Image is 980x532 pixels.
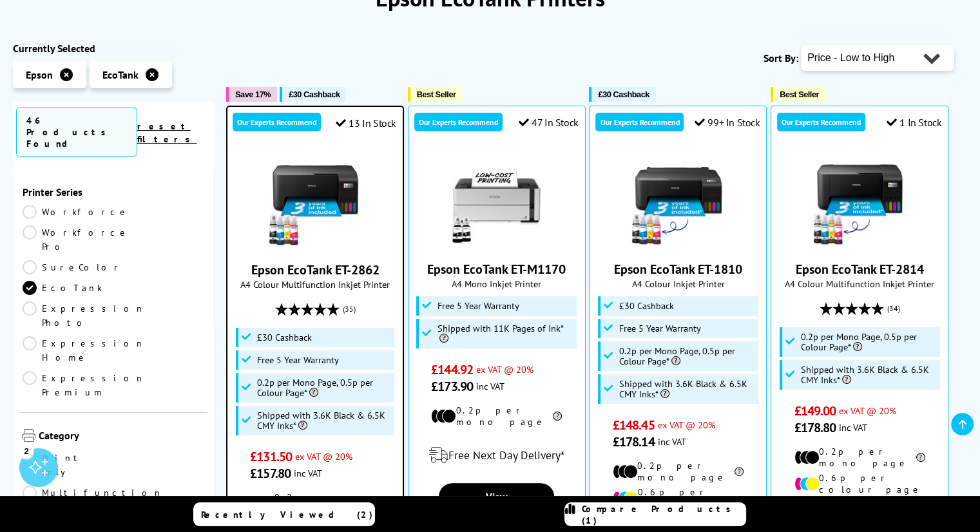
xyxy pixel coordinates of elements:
a: Epson EcoTank ET-M1170 [427,261,566,278]
span: Best Seller [780,90,819,99]
span: A4 Colour Multifunction Inkjet Printer [778,278,941,290]
span: Shipped with 3.6K Black & 6.5K CMY Inks* [619,379,755,399]
span: 0.2p per Mono Page, 0.5p per Colour Page* [801,332,937,352]
img: Epson EcoTank ET-1810 [629,151,726,248]
span: Shipped with 3.6K Black & 6.5K CMY Inks* [257,410,392,431]
span: inc VAT [658,435,686,448]
a: Print Only [23,451,113,479]
span: ex VAT @ 20% [658,419,715,431]
span: Save 17% [235,90,271,99]
a: Expression Premium [23,371,145,399]
span: £144.92 [431,361,473,378]
div: Our Experts Recommend [233,113,321,131]
button: Best Seller [408,87,463,102]
span: £173.90 [431,378,473,395]
span: £149.00 [794,403,836,419]
a: reset filters [137,120,197,145]
a: Recently Viewed (2) [193,502,375,526]
div: 47 In Stock [519,116,579,129]
a: Expression Home [23,336,145,365]
li: 0.6p per colour page [613,486,744,509]
li: 0.2p per mono page [794,446,925,469]
span: Shipped with 11K Pages of Ink* [437,323,573,344]
span: ex VAT @ 20% [476,363,533,375]
span: A4 Mono Inkjet Printer [415,278,579,290]
div: 99+ In Stock [695,116,760,129]
span: 46 Products Found [16,108,137,157]
span: inc VAT [839,421,867,433]
span: £30 Cashback [289,90,340,99]
li: 0.2p per mono page [431,404,562,428]
div: modal_delivery [415,437,579,473]
img: Epson EcoTank ET-M1170 [448,151,545,248]
span: (35) [343,297,356,321]
button: Best Seller [771,87,825,102]
span: Best Seller [417,90,456,99]
span: Category [39,429,204,444]
div: 13 In Stock [336,117,396,129]
span: Free 5 Year Warranty [257,355,339,365]
span: Free 5 Year Warranty [437,301,519,311]
span: ex VAT @ 20% [839,404,896,417]
a: Epson EcoTank ET-1810 [629,238,726,251]
li: 0.2p per mono page [250,491,380,515]
a: Workforce Pro [23,225,130,254]
span: £178.80 [794,419,836,436]
span: £178.14 [613,433,655,450]
div: Our Experts Recommend [595,113,684,131]
li: 0.6p per colour page [794,472,925,495]
a: Multifunction [23,486,163,500]
a: SureColor [23,260,123,274]
a: Epson EcoTank ET-2814 [796,261,924,278]
span: EcoTank [102,68,139,81]
span: Compare Products (1) [582,503,745,526]
a: Epson EcoTank ET-M1170 [448,238,545,251]
div: 2 [19,444,34,458]
button: Save 17% [226,87,277,102]
span: 0.2p per Mono Page, 0.5p per Colour Page* [619,346,755,366]
a: Expression Photo [23,301,145,330]
span: Recently Viewed (2) [201,509,373,520]
img: Category [23,429,35,442]
div: Our Experts Recommend [414,113,503,131]
span: inc VAT [294,467,322,479]
span: (34) [887,296,900,321]
li: 0.2p per mono page [613,460,744,483]
a: Workforce [23,205,130,219]
span: Free 5 Year Warranty [619,323,701,334]
span: Shipped with 3.6K Black & 6.5K CMY Inks* [801,365,937,385]
button: £30 Cashback [589,87,655,102]
button: £30 Cashback [280,87,346,102]
span: ex VAT @ 20% [295,450,352,462]
span: Printer Series [23,185,204,198]
span: 0.2p per Mono Page, 0.5p per Colour Page* [257,377,392,398]
a: Epson EcoTank ET-2862 [251,261,380,278]
img: Epson EcoTank ET-2862 [267,152,363,249]
span: £30 Cashback [257,332,312,343]
span: £157.80 [250,465,291,482]
a: View [439,483,554,510]
span: A4 Colour Multifunction Inkjet Printer [234,278,396,290]
a: Epson EcoTank ET-2862 [267,238,363,251]
span: Epson [26,68,53,81]
span: £30 Cashback [619,301,674,311]
a: Epson EcoTank ET-2814 [811,238,908,251]
a: EcoTank [23,281,113,295]
span: £131.50 [250,448,292,465]
span: A4 Colour Inkjet Printer [596,278,760,290]
span: £148.45 [613,417,655,433]
span: Sort By: [764,52,798,64]
a: Compare Products (1) [564,502,746,526]
div: Currently Selected [13,42,213,55]
div: 1 In Stock [887,116,942,129]
a: Epson EcoTank ET-1810 [614,261,742,278]
span: £30 Cashback [598,90,649,99]
div: Our Experts Recommend [777,113,865,131]
img: Epson EcoTank ET-2814 [811,151,908,248]
span: inc VAT [476,380,504,392]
